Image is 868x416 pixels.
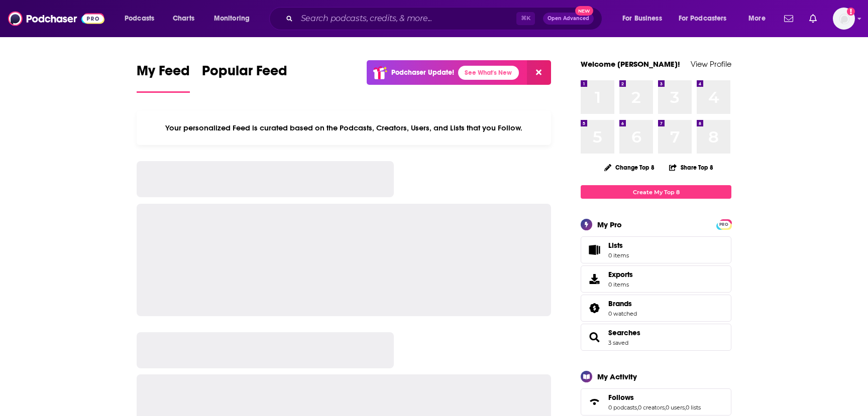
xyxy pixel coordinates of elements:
[637,404,638,411] span: ,
[173,12,194,26] span: Charts
[584,330,604,344] a: Searches
[543,13,594,25] button: Open AdvancedNew
[137,111,551,145] div: Your personalized Feed is curated based on the Podcasts, Creators, Users, and Lists that you Follow.
[584,301,604,315] a: Brands
[608,393,634,402] span: Follows
[608,299,632,308] span: Brands
[207,11,263,27] button: open menu
[608,281,633,288] span: 0 items
[608,299,637,308] a: Brands
[581,236,731,263] a: Lists
[516,12,535,25] span: ⌘ K
[608,393,701,402] a: Follows
[833,8,855,30] span: Logged in as jenc9678
[137,62,190,93] a: My Feed
[608,339,628,346] a: 3 saved
[718,221,730,228] span: PRO
[780,10,797,27] a: Show notifications dropdown
[679,12,727,26] span: For Podcasters
[718,220,730,228] a: PRO
[214,12,250,26] span: Monitoring
[125,12,154,26] span: Podcasts
[391,68,454,77] p: Podchaser Update!
[741,11,778,27] button: open menu
[622,12,662,26] span: For Business
[685,404,686,411] span: ,
[581,185,731,199] a: Create My Top 8
[458,66,519,80] a: See What's New
[608,252,629,259] span: 0 items
[279,7,612,30] div: Search podcasts, credits, & more...
[748,12,766,26] span: More
[118,11,167,27] button: open menu
[8,9,104,28] img: Podchaser - Follow, Share and Rate Podcasts
[691,59,731,69] a: View Profile
[665,404,666,411] span: ,
[548,16,589,21] span: Open Advanced
[608,328,640,337] a: Searches
[584,395,604,409] a: Follows
[581,59,680,69] a: Welcome [PERSON_NAME]!
[581,324,731,351] span: Searches
[608,270,633,279] span: Exports
[581,265,731,293] a: Exports
[575,6,593,16] span: New
[581,388,731,415] span: Follows
[166,11,200,27] a: Charts
[669,158,714,177] button: Share Top 8
[805,10,821,27] a: Show notifications dropdown
[202,62,287,85] span: Popular Feed
[297,11,516,27] input: Search podcasts, credits, & more...
[608,310,637,317] a: 0 watched
[833,8,855,30] button: Show profile menu
[597,220,622,229] div: My Pro
[833,8,855,30] img: User Profile
[847,8,855,16] svg: Add a profile image
[584,243,604,257] span: Lists
[598,161,661,174] button: Change Top 8
[608,404,637,411] a: 0 podcasts
[581,295,731,322] span: Brands
[608,241,629,250] span: Lists
[597,372,637,381] div: My Activity
[608,241,623,250] span: Lists
[686,404,701,411] a: 0 lists
[638,404,665,411] a: 0 creators
[666,404,685,411] a: 0 users
[672,11,741,27] button: open menu
[615,11,675,27] button: open menu
[137,62,190,85] span: My Feed
[202,62,287,93] a: Popular Feed
[584,272,604,286] span: Exports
